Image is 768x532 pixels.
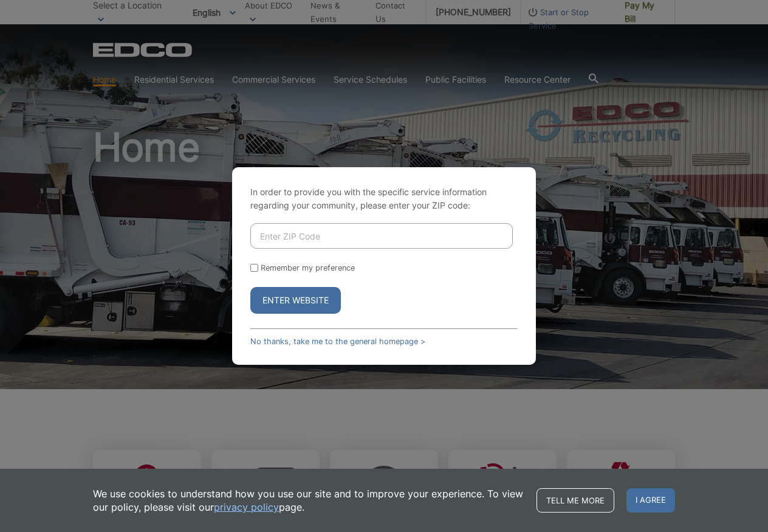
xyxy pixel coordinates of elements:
a: No thanks, take me to the general homepage > [250,337,425,346]
input: Enter ZIP Code [250,223,513,249]
p: We use cookies to understand how you use our site and to improve your experience. To view our pol... [93,487,524,514]
button: Enter Website [250,287,341,314]
a: Tell me more [537,488,614,513]
label: Remember my preference [261,263,355,272]
a: privacy policy [214,500,279,514]
p: In order to provide you with the specific service information regarding your community, please en... [250,185,518,212]
span: I agree [626,488,675,513]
